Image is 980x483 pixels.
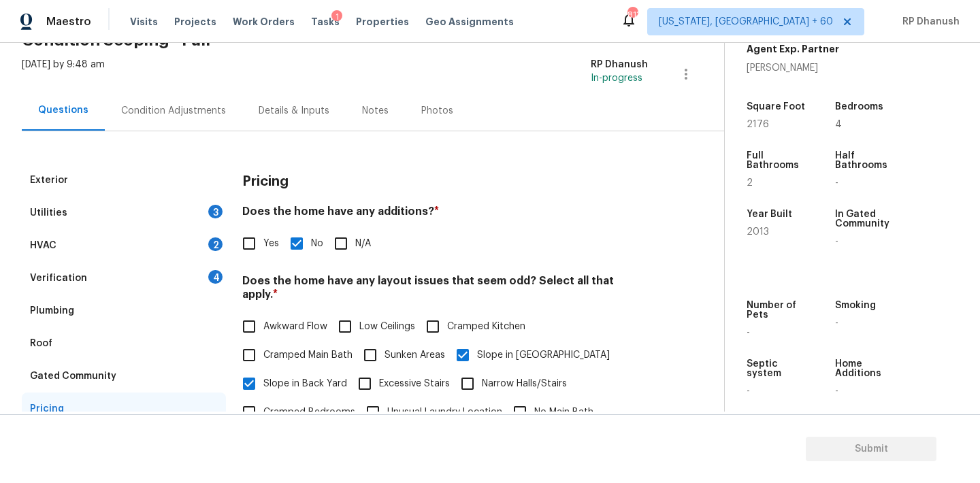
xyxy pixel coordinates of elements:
div: Gated Community [30,369,116,383]
span: Properties [356,15,409,29]
h5: Half Bathrooms [835,151,898,170]
div: 813 [627,8,637,22]
div: 2 [208,237,223,251]
span: 2176 [747,120,769,129]
h5: Smoking [835,301,876,310]
span: - [747,386,750,396]
span: In-progress [591,73,642,83]
span: Cramped Main Bath [263,348,353,363]
div: Exterior [30,173,68,187]
h5: In Gated Community [835,210,898,229]
span: Geo Assignments [425,15,514,29]
span: 2 [747,178,753,188]
span: Narrow Halls/Stairs [482,377,567,391]
span: Low Ceilings [359,320,415,334]
span: N/A [355,237,371,251]
span: RP Dhanush [897,15,960,29]
span: [US_STATE], [GEOGRAPHIC_DATA] + 60 [659,15,833,29]
span: - [835,386,838,396]
h2: Condition Scoping - Full [22,33,724,47]
div: Notes [362,104,389,118]
h4: Does the home have any layout issues that seem odd? Select all that apply. [242,274,648,307]
span: No [311,237,323,251]
h5: Year Built [747,210,792,219]
div: HVAC [30,239,56,252]
span: Yes [263,237,279,251]
div: Questions [38,103,88,117]
h5: Home Additions [835,359,898,378]
span: Tasks [311,17,340,27]
div: 3 [208,205,223,218]
h5: Septic system [747,359,809,378]
h5: Agent Exp. Partner [747,42,839,56]
h5: Square Foot [747,102,805,112]
div: Verification [30,271,87,285]
div: Roof [30,337,52,350]
span: Visits [130,15,158,29]
h5: Bedrooms [835,102,883,112]
h5: Full Bathrooms [747,151,809,170]
span: Awkward Flow [263,320,327,334]
h3: Pricing [242,175,289,188]
span: Excessive Stairs [379,377,450,391]
span: 4 [835,120,842,129]
div: [PERSON_NAME] [747,61,839,75]
span: - [835,318,838,328]
span: Slope in Back Yard [263,377,347,391]
span: No Main Bath [534,405,593,420]
span: Maestro [46,15,91,29]
h5: Number of Pets [747,301,809,320]
span: - [835,178,838,188]
span: Projects [174,15,216,29]
span: Work Orders [233,15,295,29]
div: [DATE] by 9:48 am [22,58,105,90]
div: Condition Adjustments [121,104,226,118]
span: Sunken Areas [385,348,445,363]
div: 1 [331,10,342,24]
span: Unusual Laundry Location [387,405,502,420]
span: - [747,328,750,337]
div: 4 [208,270,223,284]
div: Details & Inputs [259,104,329,118]
span: Cramped Kitchen [447,320,525,334]
h4: Does the home have any additions? [242,205,648,224]
span: - [835,237,838,246]
span: 2013 [747,227,769,237]
div: Pricing [30,402,64,416]
span: Cramped Bedrooms [263,405,355,420]
div: Plumbing [30,304,74,318]
div: RP Dhanush [591,58,648,71]
div: Utilities [30,206,67,220]
div: Photos [421,104,453,118]
span: Slope in [GEOGRAPHIC_DATA] [477,348,610,363]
